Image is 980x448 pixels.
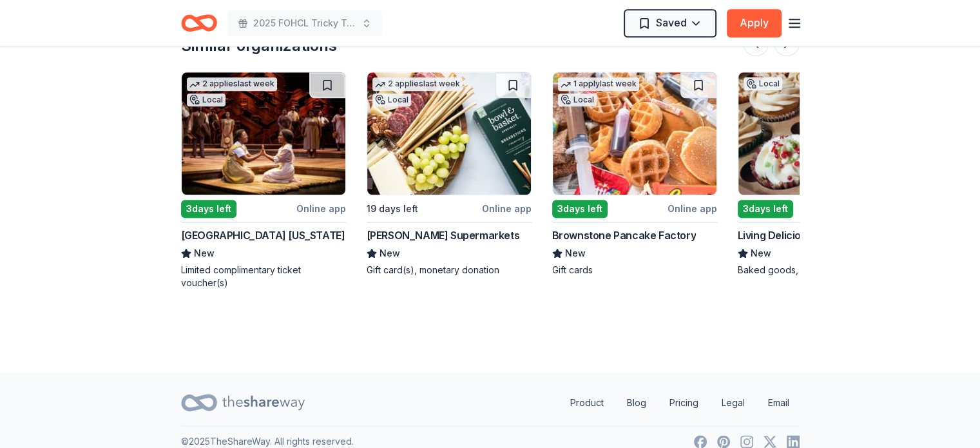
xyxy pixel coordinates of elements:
[668,200,717,217] div: Online app
[751,246,771,261] span: New
[738,228,821,243] div: Living Deliciously
[758,390,800,416] a: Email
[552,228,697,243] div: Brownstone Pancake Factory
[659,390,709,416] a: Pricing
[367,72,532,277] a: Image for Inserra Supermarkets2 applieslast weekLocal19 days leftOnline app[PERSON_NAME] Supermar...
[738,200,793,218] div: 3 days left
[617,390,657,416] a: Blog
[738,72,902,195] img: Image for Living Deliciously
[553,72,716,195] img: Image for Brownstone Pancake Factory
[187,93,226,106] div: Local
[367,264,532,277] div: Gift card(s), monetary donation
[552,200,608,218] div: 3 days left
[372,93,411,106] div: Local
[560,390,614,416] a: Product
[738,72,903,277] a: Image for Living DeliciouslyLocal3days leftOnline appLiving DeliciouslyNewBaked goods, gift cards
[227,10,382,36] button: 2025 FOHCL Tricky Tray Basket Raffle
[711,390,755,416] a: Legal
[367,72,531,195] img: Image for Inserra Supermarkets
[367,201,418,217] div: 19 days left
[482,200,532,217] div: Online app
[565,246,586,261] span: New
[187,77,277,91] div: 2 applies last week
[727,9,782,37] button: Apply
[552,264,717,277] div: Gift cards
[624,9,716,37] button: Saved
[181,8,217,38] a: Home
[372,77,463,91] div: 2 applies last week
[181,228,345,243] div: [GEOGRAPHIC_DATA] [US_STATE]
[194,246,215,261] span: New
[380,246,400,261] span: New
[552,72,717,277] a: Image for Brownstone Pancake Factory1 applylast weekLocal3days leftOnline appBrownstone Pancake F...
[181,72,346,289] a: Image for State Theatre New Jersey2 applieslast weekLocal3days leftOnline app[GEOGRAPHIC_DATA] [U...
[558,77,639,91] div: 1 apply last week
[296,200,346,217] div: Online app
[181,200,236,218] div: 3 days left
[656,14,687,31] span: Saved
[253,15,356,31] span: 2025 FOHCL Tricky Tray Basket Raffle
[560,390,800,416] nav: quick links
[738,264,903,277] div: Baked goods, gift cards
[182,72,345,195] img: Image for State Theatre New Jersey
[744,77,782,90] div: Local
[181,264,346,289] div: Limited complimentary ticket voucher(s)
[367,228,520,243] div: [PERSON_NAME] Supermarkets
[558,93,597,106] div: Local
